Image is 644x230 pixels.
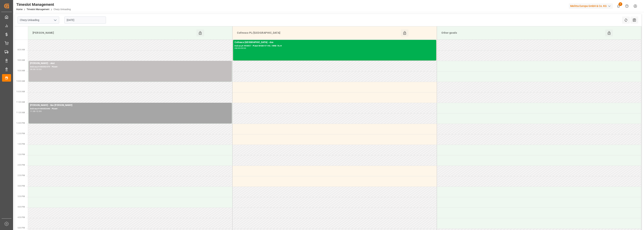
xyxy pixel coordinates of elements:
div: 09:00 [30,68,36,70]
div: Cofresco [GEOGRAPHIC_DATA] - dss [235,41,435,44]
div: [PERSON_NAME] - skat [30,62,230,65]
span: 2:00 PM [18,164,25,166]
input: DD-MM-YYYY [64,16,106,24]
span: 4:00 PM [18,206,25,208]
span: 2 [619,2,622,6]
span: 9:30 AM [18,70,25,72]
span: 3:00 PM [18,185,25,187]
div: [PERSON_NAME] [31,29,196,36]
div: 10:00 [36,68,42,70]
div: Other goods [440,29,605,36]
span: 1:00 PM [18,143,25,145]
span: 3:30 PM [18,195,25,197]
input: Type to search/select [18,16,59,24]
button: show 2 new notifications [614,2,623,10]
div: 08:00 [235,47,240,49]
div: 12:00 [36,110,42,112]
div: - [36,110,36,112]
span: 10:00 AM [16,80,25,82]
a: Timeslot Management [27,8,49,11]
div: Delivery#:490057 - Plate#:WGM 9714G / WND 78J4 [235,44,435,48]
div: - [36,68,36,70]
span: 9:00 AM [18,59,25,61]
span: 2:30 PM [18,174,25,176]
span: 5:00 PM [18,227,25,229]
span: 1:30 PM [18,153,25,156]
div: Delivery#:400053646 - Plate#: [30,107,230,110]
a: Home [16,8,22,11]
div: 11:00 [30,110,36,112]
div: Melitta Europa GmbH & Co. KG [569,3,613,9]
span: 10:30 AM [16,91,25,93]
span: 12:00 PM [16,122,25,124]
span: 8:30 AM [18,49,25,51]
div: - [240,47,241,49]
div: Cofresco PL/[GEOGRAPHIC_DATA] [236,29,401,36]
div: Delivery#:400053479 - Plate#: [30,65,230,68]
span: 12:30 PM [16,132,25,135]
span: 11:30 AM [16,112,25,114]
button: Help Center [623,2,631,10]
span: 11:00 AM [16,101,25,103]
button: Melitta Europa GmbH & Co. KG [569,2,614,10]
button: open menu [52,17,58,23]
div: 09:00 [241,47,246,49]
div: Timeslot Management [16,2,71,7]
span: 4:30 PM [18,216,25,218]
div: [PERSON_NAME] - lkw [PERSON_NAME] [30,103,230,107]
